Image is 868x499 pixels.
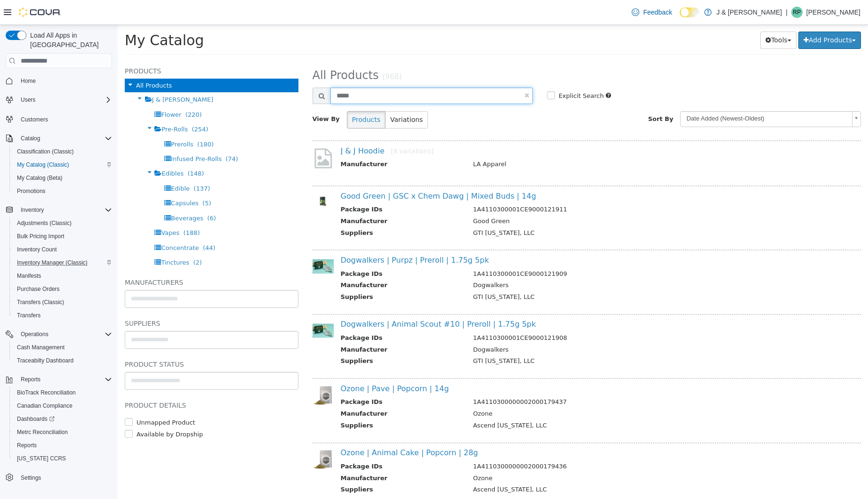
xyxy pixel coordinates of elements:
img: 150 [195,360,216,381]
button: Bulk Pricing Import [9,230,116,243]
span: Adjustments (Classic) [13,217,112,229]
button: Customers [2,112,116,126]
span: Reports [13,440,112,451]
span: Transfers [17,312,40,319]
span: (148) [70,145,86,152]
a: Cash Management [13,342,68,353]
img: 150 [195,167,216,185]
a: Metrc Reconciliation [13,427,72,438]
span: (6) [89,190,98,197]
td: Ozone [348,384,724,396]
span: (220) [68,86,84,93]
span: Transfers [13,310,112,321]
span: Vapes [43,204,62,211]
th: Suppliers [223,331,348,343]
h5: Product Details [7,375,181,386]
button: Add Products [681,7,743,24]
th: Manufacturer [223,384,348,396]
td: LA Apparel [348,135,724,146]
a: Inventory Count [13,244,61,255]
span: Reports [17,374,112,385]
span: Inventory Count [13,244,112,255]
span: Traceabilty Dashboard [13,355,112,366]
a: Dashboards [9,412,116,426]
th: Suppliers [223,460,348,472]
span: BioTrack Reconciliation [13,387,112,398]
th: Manufacturer [223,135,348,146]
span: Edible [53,160,72,167]
span: Flower [43,86,64,93]
img: 150 [195,231,216,251]
span: Manifests [17,272,41,280]
a: Customers [17,114,52,125]
img: missing-image.png [195,122,216,145]
a: Bulk Pricing Import [13,231,68,242]
a: Dashboards [13,413,58,425]
button: Catalog [17,133,44,144]
span: All Products [195,44,261,57]
span: Cash Management [17,344,64,351]
a: My Catalog (Classic) [13,159,73,170]
button: Operations [2,328,116,341]
button: Tools [643,7,679,24]
span: Manifests [13,270,112,282]
th: Manufacturer [223,256,348,267]
img: Cova [19,8,61,17]
span: Inventory [17,204,112,216]
button: BioTrack Reconciliation [9,386,116,399]
a: Inventory Manager (Classic) [13,257,91,268]
button: Settings [2,471,116,484]
button: Home [2,74,116,88]
span: Inventory Count [17,246,57,253]
th: Manufacturer [223,192,348,203]
button: Canadian Compliance [9,399,116,412]
span: Promotions [17,187,46,195]
span: My Catalog (Beta) [17,174,63,182]
a: Adjustments (Classic) [13,217,75,229]
span: Traceabilty Dashboard [17,357,73,364]
a: Feedback [628,3,675,22]
a: Promotions [13,185,49,197]
span: Users [17,94,112,105]
span: Pre-Rolls [44,101,70,108]
span: Washington CCRS [13,453,112,464]
button: Operations [17,329,52,340]
img: 150 [195,296,216,316]
a: Transfers [13,310,44,321]
th: Suppliers [223,203,348,215]
small: [8 variations] [273,122,316,130]
span: Customers [17,113,112,125]
td: 1A4110300001CE9000121909 [348,244,724,256]
button: My Catalog (Beta) [9,171,116,185]
th: Manufacturer [223,320,348,332]
a: [US_STATE] CCRS [13,453,70,464]
button: Users [17,94,39,105]
span: My Catalog [7,7,86,24]
button: Adjustments (Classic) [9,217,116,230]
button: Reports [2,373,116,386]
span: J & [PERSON_NAME] [34,71,96,78]
button: Reports [17,374,44,385]
button: Reports [9,439,116,452]
button: Inventory [17,204,48,216]
a: Ozone | Pave | Popcorn | 14g [223,359,331,368]
small: (968) [265,48,284,56]
span: Beverages [53,190,86,197]
a: Good Green | GSC x Chem Dawg | Mixed Buds | 14g [223,167,418,176]
button: Purchase Orders [9,282,116,296]
td: Ascend [US_STATE], LLC [348,460,724,472]
span: Transfers (Classic) [17,298,64,306]
span: Reports [21,376,40,383]
span: (188) [66,204,82,211]
span: Capsules [53,175,81,182]
span: [US_STATE] CCRS [17,455,66,462]
p: [PERSON_NAME] [806,7,860,18]
h5: Manufacturers [7,252,181,263]
span: View By [195,90,222,97]
button: Cash Management [9,341,116,354]
span: (74) [108,130,121,137]
th: Package IDs [223,372,348,384]
span: (254) [74,101,90,108]
span: Customers [21,116,48,123]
